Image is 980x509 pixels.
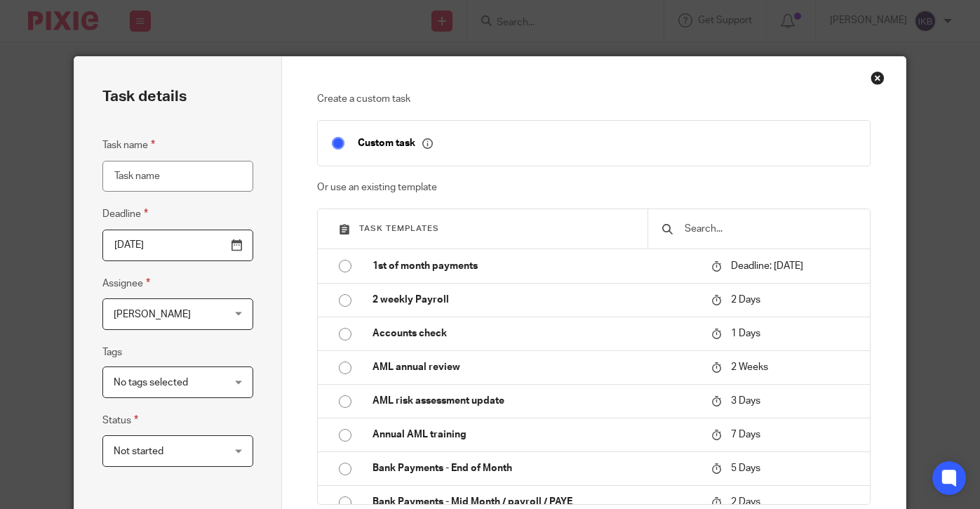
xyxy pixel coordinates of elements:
p: Or use an existing template [317,180,871,194]
input: Task name [102,161,253,192]
label: Assignee [102,275,150,291]
p: Accounts check [372,326,697,341]
h2: Task details [102,85,187,109]
span: 2 Days [731,497,760,507]
p: Bank Payments - End of Month [372,461,697,475]
label: Tags [102,345,122,359]
label: Deadline [102,206,148,222]
span: Deadline: [DATE] [731,261,803,271]
span: No tags selected [114,378,188,388]
p: AML risk assessment update [372,394,697,408]
p: Annual AML training [372,428,697,442]
p: Create a custom task [317,92,871,106]
p: AML annual review [372,360,697,374]
input: Search... [683,221,857,237]
span: Not started [114,447,163,456]
span: 5 Days [731,463,760,473]
p: 1st of month payments [372,259,697,273]
div: Close this dialog window [871,71,885,85]
label: Status [102,412,138,428]
p: Custom task [358,137,433,150]
span: 3 Days [731,396,760,406]
p: 2 weekly Payroll [372,293,697,307]
span: 1 Days [731,329,760,338]
span: Task templates [359,225,439,232]
span: 7 Days [731,430,760,439]
input: Pick a date [102,230,253,261]
span: 2 Weeks [731,362,768,372]
span: 2 Days [731,295,760,305]
label: Task name [102,137,155,153]
span: [PERSON_NAME] [114,310,191,319]
p: Bank Payments - Mid Month / payroll / PAYE [372,495,697,509]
